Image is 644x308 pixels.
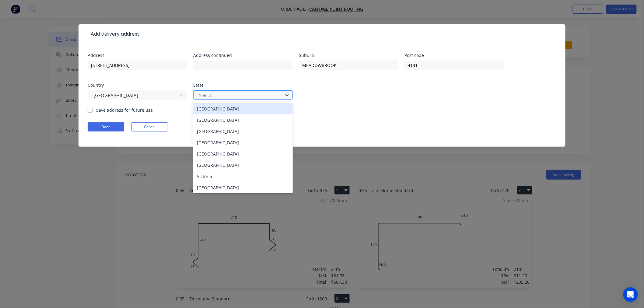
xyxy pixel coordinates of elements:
[131,122,168,131] button: Cancel
[88,83,187,87] div: Country
[404,53,504,58] div: Post code
[193,83,293,87] div: State
[193,159,293,171] div: [GEOGRAPHIC_DATA]
[88,53,187,58] div: Address
[193,137,293,148] div: [GEOGRAPHIC_DATA]
[193,126,293,137] div: [GEOGRAPHIC_DATA]
[193,53,293,58] div: Address continued
[299,53,398,58] div: Suburb
[88,30,140,38] div: Add delivery address
[193,103,293,114] div: [GEOGRAPHIC_DATA]
[193,171,293,182] div: Victoria
[193,148,293,159] div: [GEOGRAPHIC_DATA]
[623,287,638,302] div: Open Intercom Messenger
[193,182,293,193] div: [GEOGRAPHIC_DATA]
[193,114,293,126] div: [GEOGRAPHIC_DATA]
[96,107,153,113] label: Save address for future use
[88,122,124,131] button: Done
